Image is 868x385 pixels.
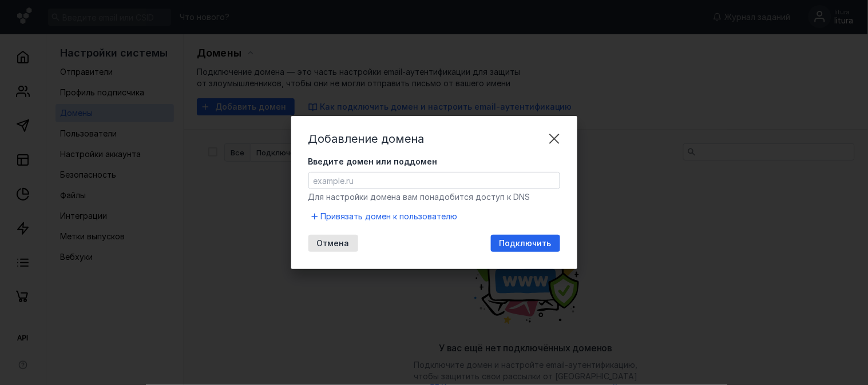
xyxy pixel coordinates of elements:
[308,132,425,146] span: Добавление домена
[308,210,462,223] button: Привязать домен к пользователю
[308,235,358,252] button: Отмена
[491,235,560,252] button: Подключить
[317,239,350,248] span: Отмена
[500,239,552,248] span: Подключить
[309,173,560,189] input: example.ru
[308,192,530,202] span: Для настройки домена вам понадобится доступ к DNS
[308,156,438,167] span: Введите домен или поддомен
[321,211,458,222] span: Привязать домен к пользователю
